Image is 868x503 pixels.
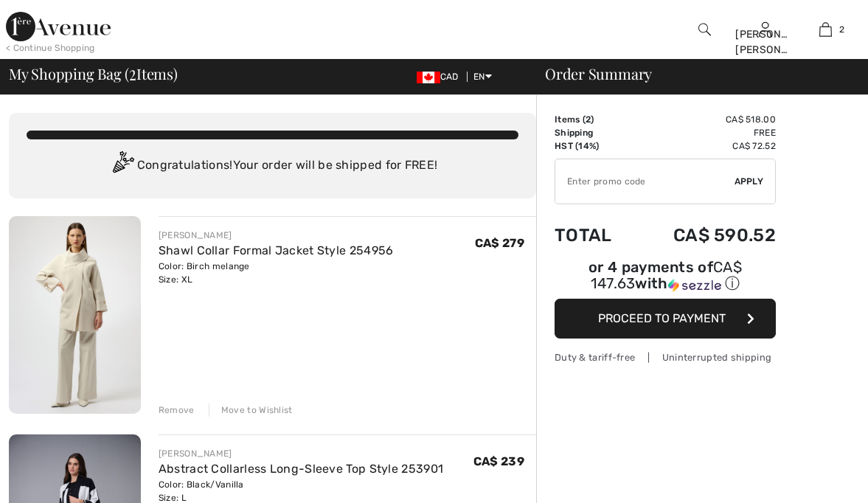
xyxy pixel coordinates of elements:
a: Sign In [759,22,771,36]
div: Duty & tariff-free | Uninterrupted shipping [555,350,776,364]
span: CAD [417,72,465,82]
img: Sezzle [668,279,721,292]
button: Proceed to Payment [555,299,776,339]
a: 2 [796,21,855,38]
td: HST (14%) [555,139,633,153]
td: CA$ 590.52 [633,210,776,260]
span: CA$ 239 [473,454,524,468]
div: or 4 payments of with [555,260,776,294]
div: [PERSON_NAME] [159,229,394,242]
img: My Info [759,21,771,38]
td: Total [555,210,633,260]
iframe: Opens a widget where you can chat to one of our agents [774,459,853,496]
img: My Bag [819,21,832,38]
img: Canadian Dollar [417,72,440,83]
div: Congratulations! Your order will be shipped for FREE! [27,151,518,181]
td: CA$ 518.00 [633,113,776,126]
span: My Shopping Bag ( Items) [9,66,178,81]
td: Free [633,126,776,139]
a: Abstract Collarless Long-Sleeve Top Style 253901 [159,462,443,476]
span: CA$ 279 [475,236,524,250]
span: 2 [129,63,136,82]
div: Remove [159,403,195,417]
a: Shawl Collar Formal Jacket Style 254956 [159,243,394,257]
img: search the website [698,21,711,38]
div: or 4 payments ofCA$ 147.63withSezzle Click to learn more about Sezzle [555,260,776,299]
div: Color: Birch melange Size: XL [159,260,394,286]
div: Move to Wishlist [209,403,293,417]
td: Items ( ) [555,113,633,126]
div: [PERSON_NAME] [159,447,443,460]
td: CA$ 72.52 [633,139,776,153]
span: Apply [735,175,764,188]
img: Shawl Collar Formal Jacket Style 254956 [9,216,141,414]
input: Promo code [555,159,735,204]
img: Congratulation2.svg [108,151,137,181]
div: < Continue Shopping [6,41,95,55]
span: 2 [586,114,591,125]
span: 2 [839,23,844,36]
span: CA$ 147.63 [591,258,742,292]
div: Order Summary [527,66,859,81]
span: Proceed to Payment [598,311,726,325]
span: EN [473,72,492,82]
td: Shipping [555,126,633,139]
img: 1ère Avenue [6,12,111,41]
div: [PERSON_NAME] [PERSON_NAME] [735,27,794,58]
